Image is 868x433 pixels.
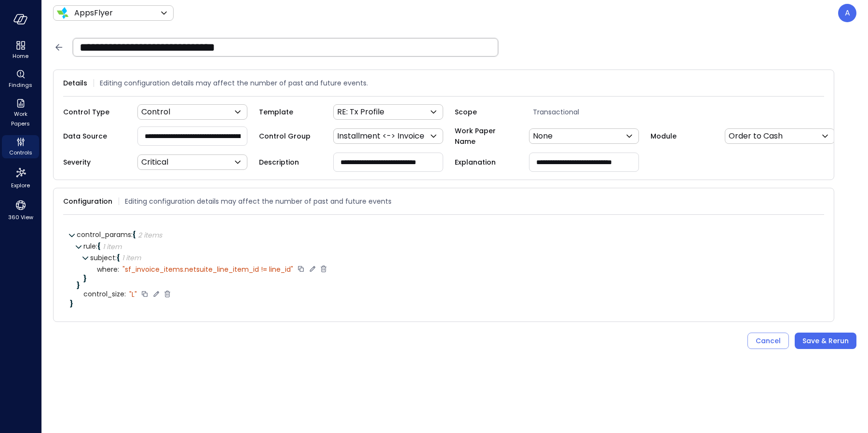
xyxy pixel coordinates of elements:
img: Icon [57,7,68,19]
div: " sf_invoice_items.netsuite_line_item_id != line_id" [122,265,293,274]
span: : [131,230,133,239]
div: Findings [2,68,39,91]
span: Explore [11,181,30,190]
div: } [83,275,817,282]
button: Save & Rerun [795,333,856,349]
span: Explanation [455,157,517,168]
span: 360 View [8,212,33,222]
div: 1 item [122,254,141,261]
div: 2 items [138,232,162,238]
span: Module [651,131,713,141]
span: { [133,230,136,239]
span: Control Group [259,131,322,141]
p: None [533,130,553,142]
p: Installment <-> Invoice [337,130,424,142]
div: Controls [2,135,39,158]
span: Controls [9,148,32,157]
span: Template [259,107,322,117]
span: subject [90,253,117,263]
span: where [97,266,119,273]
p: Control [141,106,170,118]
div: Save & Rerun [802,335,849,347]
span: Description [259,157,322,168]
p: Order to Cash [729,130,783,142]
span: Home [13,51,28,61]
span: Data Source [63,131,126,141]
div: } [77,282,817,289]
span: Findings [9,80,32,90]
span: rule [83,241,97,251]
span: Editing configuration details may affect the number of past and future events [125,196,392,207]
span: control_size [83,291,126,298]
button: Cancel [747,333,789,349]
p: A [845,7,850,19]
p: AppsFlyer [74,7,113,19]
span: : [124,289,126,299]
span: Severity [63,157,126,168]
span: Details [63,78,87,88]
span: Editing configuration details may affect the number of past and future events. [100,78,368,88]
p: RE: Tx Profile [337,106,384,118]
div: Avi Brandwain [838,4,856,22]
div: 360 View [2,197,39,223]
span: { [97,241,101,251]
div: " L" [129,290,137,299]
div: Cancel [756,335,781,347]
p: Critical [141,156,168,168]
span: control_params [77,230,133,239]
span: Configuration [63,196,112,207]
div: Home [2,39,39,62]
span: Work Paper Name [455,126,517,147]
div: 1 item [103,243,122,250]
span: { [117,253,120,263]
span: Control Type [63,107,126,117]
span: : [115,253,117,263]
span: : [118,265,119,274]
span: : [96,241,97,251]
span: Scope [455,107,517,117]
div: Work Papers [2,97,39,129]
div: } [70,300,817,307]
span: Work Papers [6,109,35,128]
span: Transactional [529,107,651,117]
div: Explore [2,164,39,191]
